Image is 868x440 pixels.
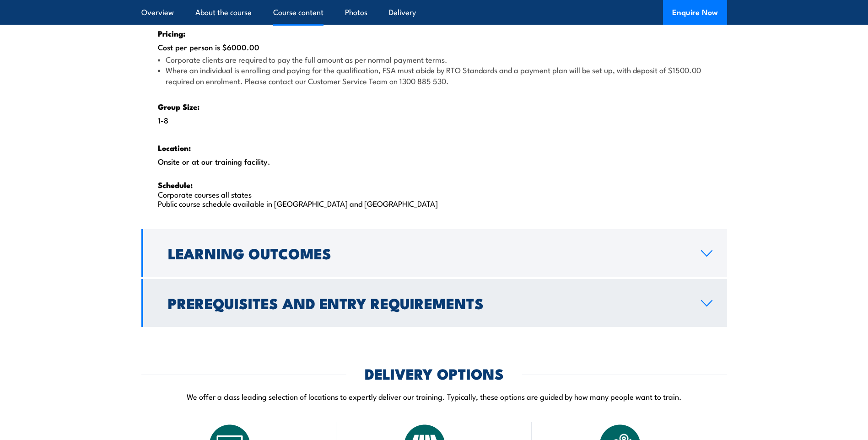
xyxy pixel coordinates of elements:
strong: Pricing: [158,27,185,39]
h2: Learning Outcomes [168,247,686,259]
li: Corporate clients are required to pay the full amount as per normal payment terms. [158,54,711,64]
h2: DELIVERY OPTIONS [365,367,504,380]
p: Corporate courses all states Public course schedule available in [GEOGRAPHIC_DATA] and [GEOGRAPHI... [158,180,711,208]
li: Where an individual is enrolling and paying for the qualification, FSA must abide by RTO Standard... [158,64,711,86]
strong: Group Size: [158,101,199,113]
h2: Prerequisites and Entry Requirements [168,296,686,309]
p: We offer a class leading selection of locations to expertly deliver our training. Typically, thes... [141,391,727,402]
strong: Schedule: [158,179,193,191]
a: Learning Outcomes [141,229,727,277]
strong: Location: [158,142,191,154]
a: Prerequisites and Entry Requirements [141,279,727,327]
